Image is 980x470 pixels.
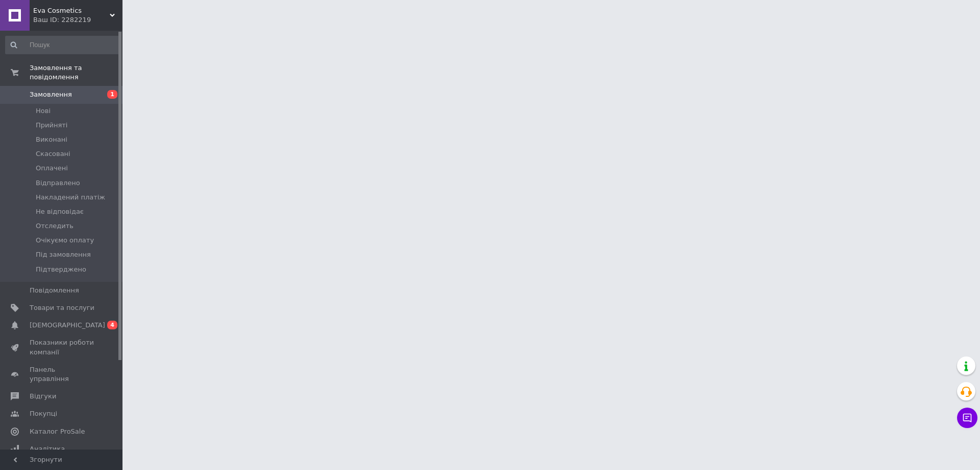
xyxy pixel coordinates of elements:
[36,265,86,274] span: Підтверджено
[5,36,120,54] input: Пошук
[36,250,91,259] span: Під замовлення
[36,135,67,144] span: Виконані
[36,121,67,130] span: Прийняті
[36,106,51,116] span: Нові
[36,178,80,188] span: Відправлено
[33,15,122,25] div: Ваш ID: 2282219
[30,303,94,312] span: Товари та послуги
[107,90,117,99] span: 1
[30,90,72,99] span: Замовлення
[30,444,65,454] span: Аналітика
[36,221,73,231] span: Отследить
[30,338,94,356] span: Показники роботи компанії
[36,193,105,202] span: Накладений платіж
[30,63,122,82] span: Замовлення та повідомлення
[30,427,85,436] span: Каталог ProSale
[36,164,68,173] span: Оплачені
[36,236,94,245] span: Очікуємо оплату
[30,392,56,401] span: Відгуки
[30,286,79,295] span: Повідомлення
[36,149,70,159] span: Скасовані
[33,6,110,15] span: Eva Cosmetics
[30,409,57,418] span: Покупці
[107,321,117,329] span: 4
[36,207,84,216] span: Не відповідає
[957,408,977,428] button: Чат з покупцем
[30,365,94,384] span: Панель управління
[30,321,105,330] span: [DEMOGRAPHIC_DATA]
